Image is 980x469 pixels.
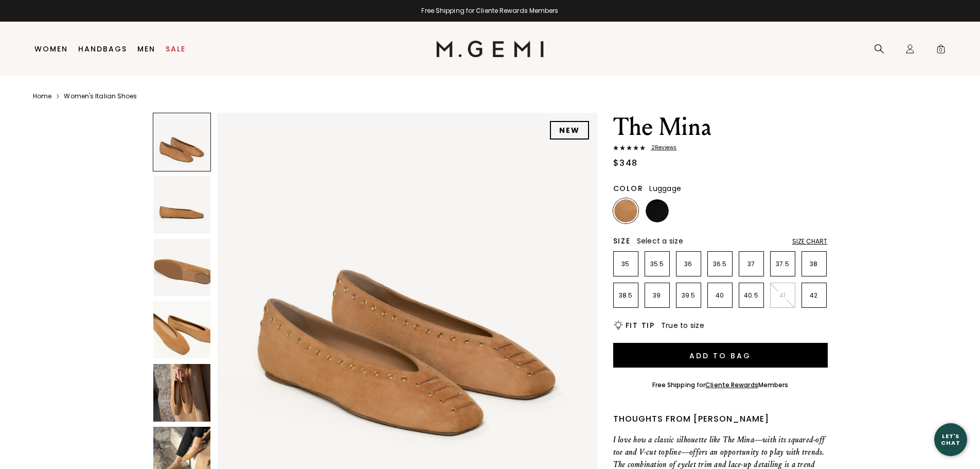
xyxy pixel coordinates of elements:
p: 42 [802,291,826,300]
p: 38.5 [614,291,638,300]
div: Let's Chat [934,433,967,446]
a: 2Reviews [613,145,828,153]
button: Add to Bag [613,343,828,368]
span: Select a size [637,236,683,246]
span: 0 [936,46,946,56]
span: True to size [661,320,704,331]
h1: The Mina [613,113,828,142]
div: NEW [550,121,589,140]
img: The Mina [153,239,211,297]
p: 37.5 [771,260,795,268]
p: 35 [614,260,638,268]
a: Men [137,45,155,53]
img: M.Gemi [436,41,544,57]
p: 41 [771,291,795,300]
p: 36 [676,260,701,268]
img: The Mina [153,364,211,422]
div: Size Chart [792,237,828,246]
a: Women [34,45,68,53]
p: 37 [739,260,763,268]
a: Cliente Rewards [705,380,758,389]
p: 38 [802,260,826,268]
p: 39.5 [676,291,701,300]
div: $348 [613,157,638,169]
span: 2 Review s [645,145,677,151]
p: 36.5 [708,260,732,268]
div: Thoughts from [PERSON_NAME] [613,413,828,425]
img: Luggage [614,199,637,222]
a: Handbags [78,45,127,53]
h2: Fit Tip [626,321,655,329]
img: The Mina [153,301,211,359]
div: Free Shipping for Members [652,381,789,389]
a: Sale [166,45,186,53]
h2: Size [613,237,631,245]
span: Luggage [649,183,681,194]
img: The Mina [153,176,211,234]
p: 40.5 [739,291,763,300]
p: 35.5 [645,260,669,268]
a: Home [33,92,51,100]
p: 40 [708,291,732,300]
a: Women's Italian Shoes [64,92,137,100]
img: Black [646,199,669,222]
h2: Color [613,184,644,193]
p: 39 [645,291,669,300]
